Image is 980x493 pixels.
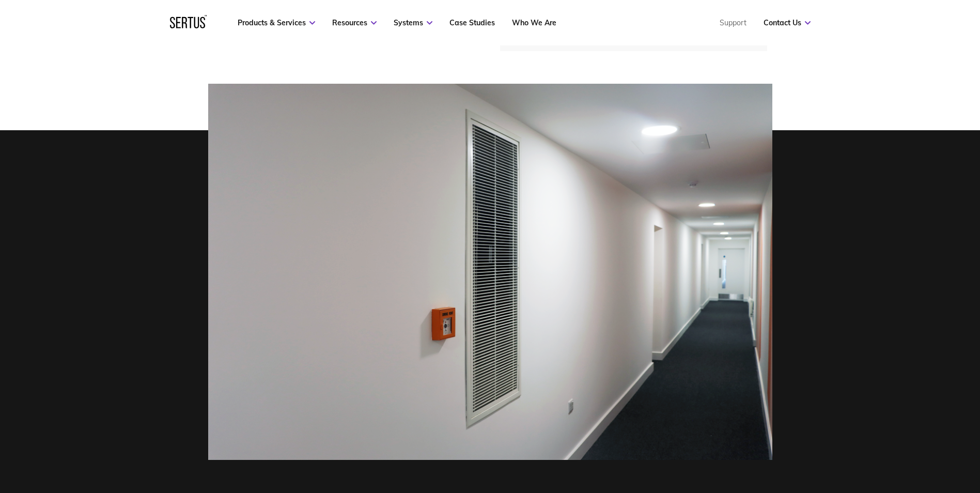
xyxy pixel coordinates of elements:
[720,18,746,27] a: Support
[764,18,811,27] a: Contact Us
[238,18,315,27] a: Products & Services
[512,18,556,27] a: Who We Are
[449,18,495,27] a: Case Studies
[394,18,432,27] a: Systems
[332,18,377,27] a: Resources
[794,373,980,493] iframe: Chat Widget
